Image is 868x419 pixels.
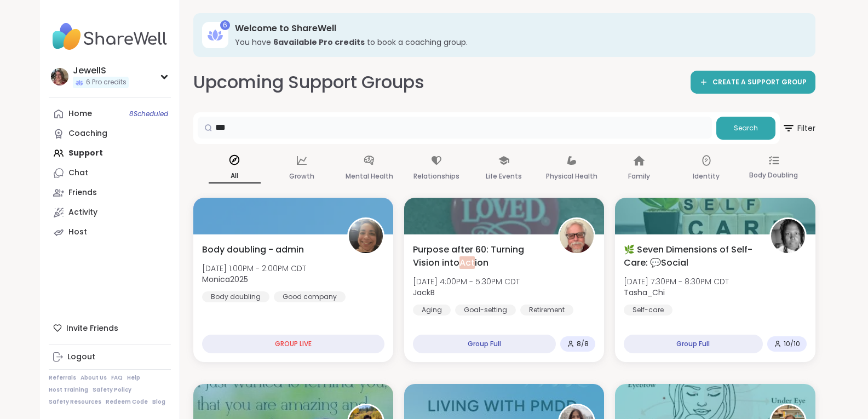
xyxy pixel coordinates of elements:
a: CREATE A SUPPORT GROUP [691,71,815,94]
div: Good company [274,291,346,302]
img: JewellS [51,68,68,85]
span: 6 Pro credits [86,78,127,87]
span: 8 / 8 [577,340,589,348]
a: Friends [49,183,171,203]
img: Monica2025 [349,219,383,253]
div: Self-care [624,305,672,315]
button: Search [716,117,775,140]
div: Host [68,227,87,238]
p: Mental Health [346,170,393,183]
img: Tasha_Chi [771,219,805,253]
a: Host Training [49,386,88,394]
div: Retirement [520,305,573,315]
p: Body Doubling [749,169,798,182]
a: Activity [49,203,171,222]
p: All [209,169,261,183]
span: CREATE A SUPPORT GROUP [712,78,807,87]
h3: You have to book a coaching group. [235,37,800,48]
span: 10 / 10 [784,340,800,348]
p: Relationships [413,170,459,183]
div: Body doubling [202,291,269,302]
div: JewellS [73,65,129,77]
b: 6 available Pro credit s [273,37,365,48]
div: Invite Friends [49,318,171,338]
span: [DATE] 4:00PM - 5:30PM CDT [413,276,520,287]
a: Chat [49,163,171,183]
a: Logout [49,347,171,367]
a: Home8Scheduled [49,104,171,124]
div: Activity [68,207,97,218]
button: Filter [782,112,815,144]
div: Friends [68,187,97,198]
a: About Us [81,374,107,382]
div: Chat [68,168,88,179]
a: Safety Resources [49,398,101,406]
a: Safety Policy [93,386,131,394]
a: Host [49,222,171,242]
img: JackB [560,219,594,253]
a: FAQ [111,374,123,382]
span: 🌿 Seven Dimensions of Self-Care: 💬Social [624,243,757,269]
a: Referrals [49,374,76,382]
span: Body doubling - admin [202,243,304,256]
b: Tasha_Chi [624,287,665,298]
p: Life Events [486,170,522,183]
b: Monica2025 [202,274,248,285]
div: Group Full [413,335,556,353]
div: GROUP LIVE [202,335,384,353]
span: [DATE] 7:30PM - 8:30PM CDT [624,276,729,287]
span: Search [734,123,758,133]
span: 8 Scheduled [129,110,168,118]
div: Group Full [624,335,762,353]
span: [DATE] 1:00PM - 2:00PM CDT [202,263,306,274]
p: Physical Health [546,170,597,183]
span: Act [459,256,475,269]
h2: Upcoming Support Groups [193,70,424,95]
a: Help [127,374,140,382]
h3: Welcome to ShareWell [235,22,800,35]
a: Blog [152,398,165,406]
div: Coaching [68,128,107,139]
a: Redeem Code [106,398,148,406]
a: Coaching [49,124,171,144]
div: Home [68,108,92,119]
div: Aging [413,305,451,315]
span: Filter [782,115,815,141]
p: Growth [289,170,314,183]
span: Purpose after 60: Turning Vision into ion [413,243,546,269]
p: Identity [693,170,720,183]
div: Logout [67,352,95,363]
img: ShareWell Nav Logo [49,18,171,56]
b: JackB [413,287,435,298]
div: 6 [220,20,230,30]
p: Family [628,170,650,183]
div: Goal-setting [455,305,516,315]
